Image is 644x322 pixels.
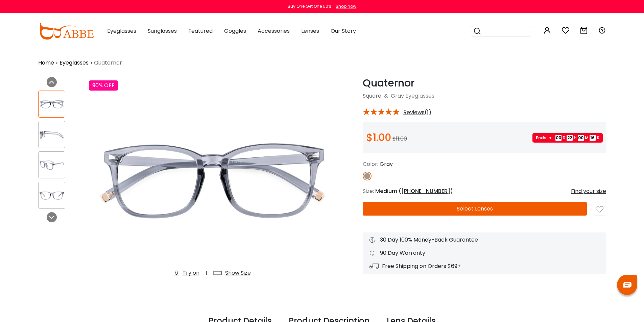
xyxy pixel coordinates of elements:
span: [PHONE_NUMBER] [401,187,450,195]
span: Reviews(1) [403,109,431,116]
span: Quaternor [94,59,122,67]
span: 00 [578,135,584,141]
img: abbeglasses.com [38,23,94,40]
span: Color: [363,160,378,168]
span: D [563,135,566,141]
img: Quaternor Gray Plastic Eyeglasses , UniversalBridgeFit Frames from ABBE Glasses [39,128,65,141]
img: Quaternor Gray Plastic Eyeglasses , UniversalBridgeFit Frames from ABBE Glasses [39,158,65,172]
img: like [596,206,603,213]
span: Size: [363,187,374,195]
div: 90% OFF [89,80,118,91]
button: Select Lenses [363,202,587,216]
h1: Quaternor [363,77,606,89]
span: H [574,135,577,141]
span: Gray [380,160,393,168]
div: Find your size [571,187,606,195]
div: 90 Day Warranty [369,249,599,257]
span: Eyeglasses [107,27,136,35]
a: Shop now [332,3,356,9]
div: Free Shipping on Orders $69+ [369,262,599,270]
div: Try on [183,269,199,277]
span: Featured [188,27,213,35]
a: Gray [391,92,404,100]
img: Quaternor Gray Plastic Eyeglasses , UniversalBridgeFit Frames from ABBE Glasses [39,189,65,202]
span: $11.00 [392,135,407,143]
span: M [585,135,589,141]
img: Quaternor Gray Plastic Eyeglasses , UniversalBridgeFit Frames from ABBE Glasses [89,77,336,282]
a: Square [363,92,381,100]
img: chat [623,282,631,288]
span: & [383,92,389,100]
a: Home [38,59,54,67]
span: S [597,135,599,141]
span: Our Story [331,27,356,35]
div: Shop now [336,3,356,9]
span: 16 [590,135,596,141]
span: $1.00 [366,130,391,145]
div: Buy One Get One 50% [288,3,331,9]
img: Quaternor Gray Plastic Eyeglasses , UniversalBridgeFit Frames from ABBE Glasses [39,98,65,111]
span: 22 [567,135,573,141]
a: Eyeglasses [59,59,89,67]
span: Lenses [301,27,319,35]
div: Show Size [225,269,251,277]
span: Ends in [536,135,554,141]
span: 00 [555,135,562,141]
span: Eyeglasses [405,92,434,100]
span: Accessories [258,27,290,35]
span: Sunglasses [148,27,177,35]
div: 30 Day 100% Money-Back Guarantee [369,236,599,244]
span: Medium ( ) [375,187,453,195]
span: Goggles [224,27,246,35]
